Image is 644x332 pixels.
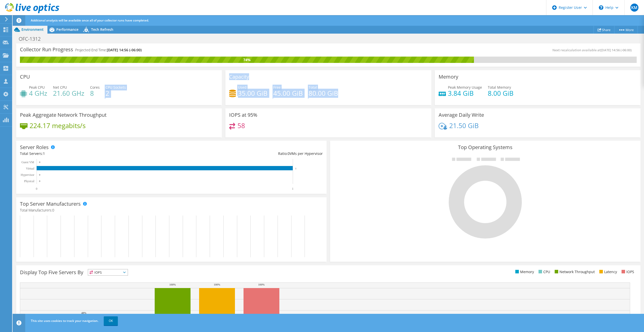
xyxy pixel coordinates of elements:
text: 0 [39,180,40,182]
span: Next recalculation available at [552,48,634,52]
text: Virtual [26,167,35,170]
h4: Projected End Time: [75,47,142,53]
h3: Average Daily Write [439,112,484,118]
h4: 80.00 GiB [309,90,338,96]
li: IOPS [620,269,634,275]
text: 1 [292,187,293,191]
span: Tech Refresh [91,27,113,32]
span: Cores [90,85,100,90]
h4: 3.84 GiB [448,90,482,96]
li: Network Throughput [553,269,595,275]
svg: \n [599,5,603,10]
span: Used [238,85,247,90]
h3: Memory [439,74,458,80]
text: Guest VM [21,160,34,164]
text: 100% [258,283,265,286]
div: 74% [20,57,474,63]
h3: Top Operating Systems [334,145,637,150]
span: CPU Sockets [105,85,126,90]
text: 0 [39,174,40,176]
span: Total Memory [488,85,511,90]
h4: 58 [237,123,245,128]
a: Share [594,26,614,34]
h4: 8.00 GiB [488,90,514,96]
li: CPU [537,269,550,275]
span: 0 [288,151,290,156]
span: 1 [43,151,45,156]
span: Peak CPU [29,85,45,90]
h3: IOPS at 95% [229,112,257,118]
h3: Capacity [229,74,249,80]
span: Peak Memory Usage [448,85,482,90]
h4: 21.60 GHz [53,90,84,96]
h3: Peak Aggregate Network Throughput [20,112,106,118]
text: Hypervisor [21,173,34,177]
span: Free [273,85,281,90]
h4: 2 [105,90,126,96]
span: [DATE] 14:56 (-06:00) [107,48,142,52]
span: Total [309,85,317,90]
a: More [614,26,638,34]
text: 48% [81,311,86,314]
span: KM [630,4,638,12]
div: Total Servers: [20,151,171,156]
h4: 35.00 GiB [238,90,267,96]
span: 0 [52,208,54,212]
span: Environment [21,27,44,32]
h1: OFC-1312 [16,36,48,42]
text: Physical [24,179,34,183]
li: Memory [514,269,534,275]
text: 100% [169,283,176,286]
text: 0 [36,187,37,191]
h4: 4 GHz [29,90,47,96]
span: Performance [56,27,78,32]
h4: 8 [90,90,100,96]
text: 100% [214,283,220,286]
span: Additional analysis will be available once all of your collector runs have completed. [31,18,149,22]
span: Net CPU [53,85,67,90]
h3: Server Roles [20,145,49,150]
h4: 21.50 GiB [449,123,479,128]
text: 1 [295,167,297,170]
h4: 224.17 megabits/s [30,123,86,128]
h4: 45.00 GiB [273,90,303,96]
h4: Total Manufacturers: [20,207,323,213]
span: This site uses cookies to track your navigation. [31,319,98,323]
h3: Top Server Manufacturers [20,201,81,207]
span: IOPS [88,269,128,275]
text: 0 [39,161,40,163]
a: OK [104,316,118,325]
h3: CPU [20,74,30,80]
li: Latency [598,269,617,275]
span: [DATE] 14:56 (-06:00) [601,48,632,52]
div: Ratio: VMs per Hypervisor [171,151,323,156]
